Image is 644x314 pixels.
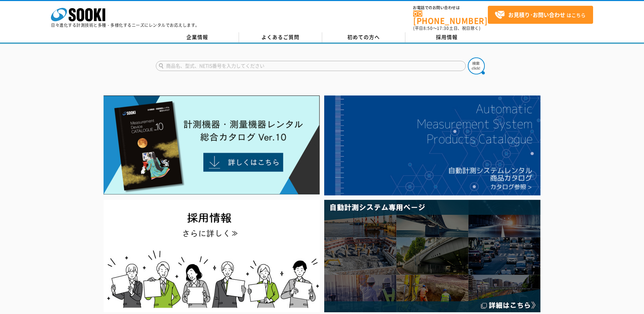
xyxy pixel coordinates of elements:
[405,32,489,42] a: 採用情報
[508,11,565,19] strong: お見積り･お問い合わせ
[239,32,322,42] a: よくあるご質問
[413,25,480,31] span: (平日 ～ 土日、祝日除く)
[437,25,449,31] span: 17:30
[347,33,380,41] span: 初めての方へ
[156,61,466,71] input: 商品名、型式、NETIS番号を入力してください
[488,6,593,24] a: お見積り･お問い合わせはこちら
[423,25,433,31] span: 8:50
[104,95,320,195] img: Catalog Ver10
[468,57,485,74] img: btn_search.png
[324,200,540,312] img: 自動計測システム専用ページ
[413,6,488,10] span: お電話でのお問い合わせは
[51,23,200,27] p: 日々進化する計測技術と多種・多様化するニーズにレンタルでお応えします。
[324,95,540,195] img: 自動計測システムカタログ
[156,32,239,42] a: 企業情報
[495,10,586,20] span: はこちら
[413,11,488,24] a: [PHONE_NUMBER]
[104,200,320,312] img: SOOKI recruit
[322,32,405,42] a: 初めての方へ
